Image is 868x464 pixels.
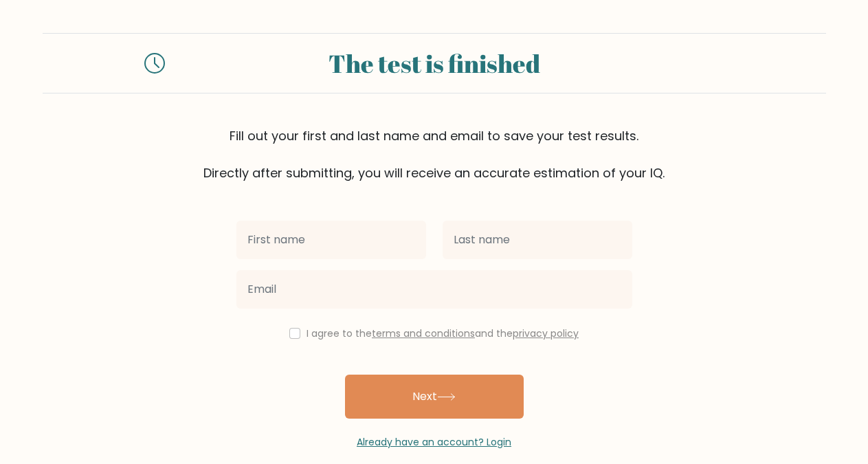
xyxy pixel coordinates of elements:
input: First name [236,221,426,259]
div: The test is finished [181,45,687,82]
input: Email [236,270,632,309]
input: Last name [443,221,632,259]
button: Next [345,375,524,419]
label: I agree to the and the [307,327,579,340]
a: terms and conditions [372,327,475,340]
div: Fill out your first and last name and email to save your test results. Directly after submitting,... [43,126,826,182]
a: privacy policy [513,327,579,340]
a: Already have an account? Login [357,435,511,449]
